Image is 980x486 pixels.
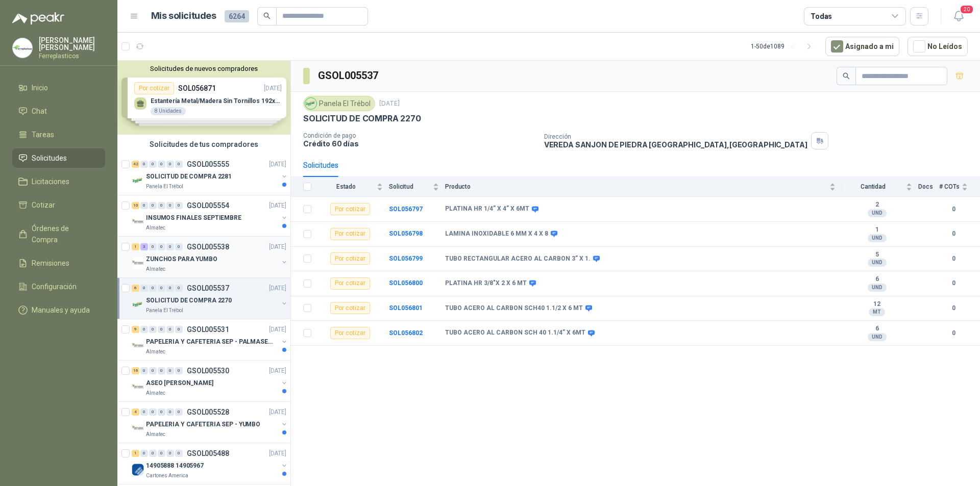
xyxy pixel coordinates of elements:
[544,133,807,140] p: Dirección
[132,257,144,269] img: Company Logo
[389,279,423,287] a: SOL056800
[132,447,288,480] a: 1 0 0 0 0 0 GSOL005488[DATE] Company Logo14905888 14905967Cartones America
[132,367,139,374] div: 16
[158,450,165,457] div: 0
[146,337,273,347] p: PAPELERIA Y CAFETERIA SEP - PALMASECA
[158,161,165,168] div: 0
[132,241,288,273] a: 1 3 0 0 0 0 GSOL005538[DATE] Company LogoZUNCHOS PARA YUMBOAlmatec
[151,9,216,23] h1: Mis solicitudes
[960,5,974,14] span: 20
[140,450,148,457] div: 0
[187,202,229,209] p: GSOL005554
[445,183,827,190] span: Producto
[842,325,912,333] b: 6
[39,53,105,59] p: Ferreplasticos
[149,161,157,168] div: 0
[149,367,157,374] div: 0
[445,255,591,263] b: TUBO RECTANGULAR ACERO AL CARBON 3” X 1.
[140,326,148,333] div: 0
[132,285,139,292] div: 6
[12,148,105,168] a: Solicitudes
[146,472,188,480] p: Cartones America
[939,229,968,239] b: 0
[158,367,165,374] div: 0
[305,98,316,109] img: Company Logo
[445,304,583,313] b: TUBO ACERO AL CARBON SCH40 1.1/2 X 6 MT
[132,365,288,397] a: 16 0 0 0 0 0 GSOL005530[DATE] Company LogoASEO [PERSON_NAME]Almatec
[445,230,548,238] b: LAMINA INOXIDABLE 6 MM X 4 X 8
[379,99,400,109] p: [DATE]
[330,302,370,314] div: Por cotizar
[842,201,912,209] b: 2
[330,252,370,265] div: Por cotizar
[842,226,912,234] b: 1
[269,325,286,335] p: [DATE]
[132,202,139,209] div: 10
[842,251,912,259] b: 5
[445,205,529,213] b: PLATINA HR 1/4” X 4” X 6MT
[12,172,105,191] a: Licitaciones
[303,139,536,148] p: Crédito 60 días
[939,177,980,197] th: # COTs
[269,201,286,211] p: [DATE]
[12,78,105,97] a: Inicio
[263,12,271,19] span: search
[175,161,183,168] div: 0
[269,449,286,458] p: [DATE]
[146,213,241,223] p: INSUMOS FINALES SEPTIEMBRE
[146,172,232,182] p: SOLICITUD DE COMPRA 2281
[445,177,842,197] th: Producto
[225,10,249,22] span: 6264
[389,206,423,213] a: SOL056797
[158,285,165,292] div: 0
[303,96,375,111] div: Panela El Trébol
[166,408,174,416] div: 0
[330,203,370,215] div: Por cotizar
[868,284,887,292] div: UND
[146,265,165,273] p: Almatec
[175,408,183,416] div: 0
[132,158,288,191] a: 42 0 0 0 0 0 GSOL005555[DATE] Company LogoSOLICITUD DE COMPRA 2281Panela El Trébol
[132,216,144,228] img: Company Logo
[146,224,165,232] p: Almatec
[939,328,968,338] b: 0
[132,406,288,439] a: 4 0 0 0 0 0 GSOL005528[DATE] Company LogoPAPELERIA Y CAFETERIA SEP - YUMBOAlmatec
[146,306,183,315] p: Panela El Trébol
[166,202,174,209] div: 0
[269,407,286,417] p: [DATE]
[939,278,968,288] b: 0
[868,259,887,267] div: UND
[389,304,423,312] b: SOL056801
[32,176,69,187] span: Licitaciones
[317,177,389,197] th: Estado
[132,298,144,311] img: Company Logo
[908,37,968,56] button: No Leídos
[389,329,423,337] b: SOL056802
[187,367,229,374] p: GSOL005530
[146,183,183,191] p: Panela El Trébol
[187,161,229,168] p: GSOL005555
[140,285,148,292] div: 0
[132,340,144,352] img: Company Logo
[132,174,144,187] img: Company Logo
[132,323,288,356] a: 9 0 0 0 0 0 GSOL005531[DATE] Company LogoPAPELERIA Y CAFETERIA SEP - PALMASECAAlmatec
[389,183,431,190] span: Solicitud
[869,308,885,316] div: MT
[32,199,55,211] span: Cotizar
[389,177,445,197] th: Solicitud
[12,219,105,249] a: Órdenes de Compra
[811,11,832,22] div: Todas
[166,285,174,292] div: 0
[825,37,899,56] button: Asignado a mi
[187,285,229,292] p: GSOL005537
[132,199,288,232] a: 10 0 0 0 0 0 GSOL005554[DATE] Company LogoINSUMOS FINALES SEPTIEMBREAlmatec
[166,161,174,168] div: 0
[39,37,105,51] p: [PERSON_NAME] [PERSON_NAME]
[140,408,148,416] div: 0
[132,450,139,457] div: 1
[389,255,423,262] b: SOL056799
[132,243,139,250] div: 1
[32,258,69,269] span: Remisiones
[132,161,139,168] div: 42
[149,243,157,250] div: 0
